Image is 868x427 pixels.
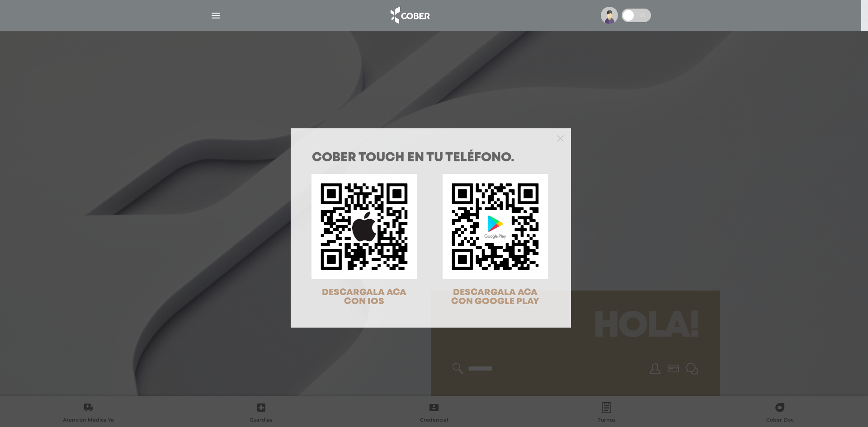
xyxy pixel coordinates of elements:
img: qr-code [311,174,417,279]
img: qr-code [443,174,548,279]
span: DESCARGALA ACA CON IOS [322,288,406,306]
button: Close [557,134,564,142]
span: DESCARGALA ACA CON GOOGLE PLAY [451,288,539,306]
h1: COBER TOUCH en tu teléfono. [312,152,550,164]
